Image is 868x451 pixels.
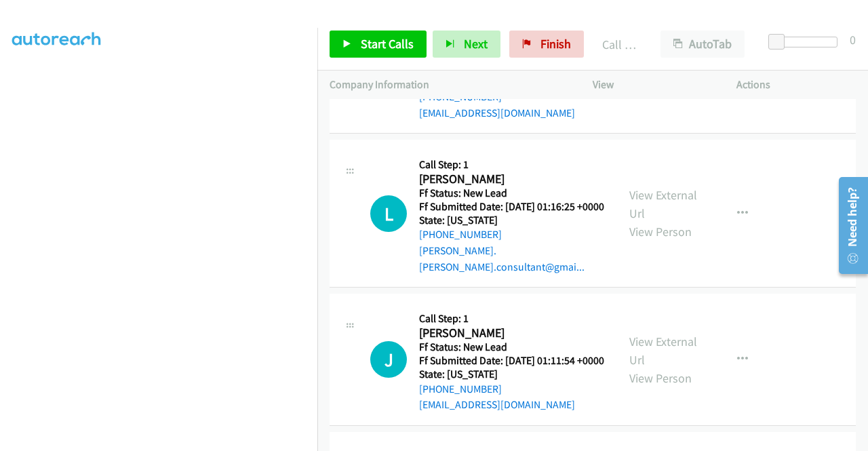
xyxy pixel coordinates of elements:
h5: Call Step: 1 [419,312,604,326]
a: [PHONE_NUMBER] [419,90,502,103]
h5: Ff Submitted Date: [DATE] 01:11:54 +0000 [419,354,604,368]
a: View Person [629,224,692,239]
h2: [PERSON_NAME] [419,326,604,341]
h5: State: [US_STATE] [419,368,604,381]
a: [EMAIL_ADDRESS][DOMAIN_NAME] [419,398,575,411]
a: View Person [629,370,692,386]
a: [PHONE_NUMBER] [419,228,502,241]
h2: [PERSON_NAME] [419,172,605,187]
h5: Ff Submitted Date: [DATE] 01:16:25 +0000 [419,200,605,214]
h5: Ff Status: New Lead [419,187,605,200]
p: Company Information [330,77,568,93]
a: Finish [509,31,584,58]
h1: J [370,341,407,378]
button: AutoTab [660,31,745,58]
h5: State: [US_STATE] [419,214,605,227]
h1: L [370,195,407,232]
a: Start Calls [330,31,427,58]
p: View [593,77,712,93]
span: Next [464,36,488,52]
a: View External Url [629,334,697,368]
div: 0 [850,31,856,49]
div: The call is yet to be attempted [370,341,407,378]
a: [EMAIL_ADDRESS][DOMAIN_NAME] [419,106,575,119]
div: Delay between calls (in seconds) [775,37,837,47]
p: Actions [736,77,856,93]
span: Finish [540,36,571,52]
button: Next [433,31,500,58]
a: [PHONE_NUMBER] [419,383,502,395]
a: View External Url [629,187,697,221]
h5: Call Step: 1 [419,158,605,172]
a: [PERSON_NAME].[PERSON_NAME].consultant@gmai... [419,244,585,273]
p: Call Completed [602,35,636,54]
h5: Ff Status: New Lead [419,340,604,354]
span: Start Calls [361,36,414,52]
iframe: Resource Center [829,172,868,279]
